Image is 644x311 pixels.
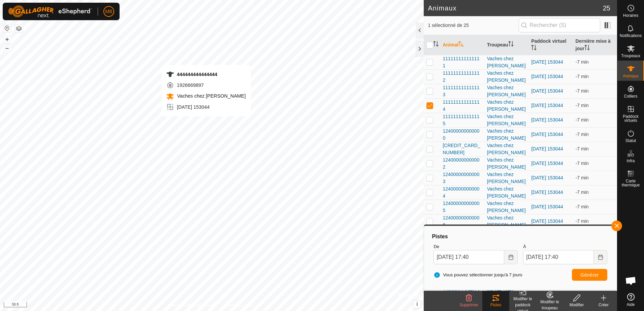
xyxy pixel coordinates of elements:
[576,189,589,195] span: 7 oct. 2025, 17 h 33
[531,59,563,65] a: [DATE] 153044
[487,185,526,200] div: Vaches chez [PERSON_NAME]
[531,46,537,51] p-sorticon: Activer pour trier
[626,159,635,163] span: Infra
[175,93,246,99] span: Vaches chez [PERSON_NAME]
[433,243,518,250] label: De
[576,88,589,94] span: 7 oct. 2025, 17 h 33
[617,290,644,309] a: Aide
[487,99,526,113] div: Vaches chez [PERSON_NAME]
[487,55,526,69] div: Vaches chez [PERSON_NAME]
[413,301,421,308] button: i
[531,189,563,195] a: [DATE] 153044
[572,269,607,281] button: Générer
[603,3,610,13] span: 25
[531,132,563,137] a: [DATE] 153044
[170,302,217,308] a: Politique de confidentialité
[576,146,589,151] span: 7 oct. 2025, 17 h 33
[433,42,439,47] p-sorticon: Activer pour trier
[531,204,563,209] a: [DATE] 153044
[531,175,563,180] a: [DATE] 153044
[443,113,481,127] span: 111111111111115
[536,299,563,311] div: Modifier le troupeau
[443,214,481,229] span: 124000000000006
[576,161,589,166] span: 7 oct. 2025, 17 h 33
[484,35,528,55] th: Troupeau
[487,70,526,84] div: Vaches chez [PERSON_NAME]
[531,74,563,79] a: [DATE] 153044
[487,200,526,214] div: Vaches chez [PERSON_NAME]
[531,161,563,166] a: [DATE] 153044
[416,301,418,307] span: i
[3,44,11,52] button: –
[487,157,526,171] div: Vaches chez [PERSON_NAME]
[594,250,607,264] button: Choose Date
[433,272,522,278] span: Vous pouvez sélectionner jusqu'à 7 jours
[576,59,589,65] span: 7 oct. 2025, 17 h 33
[528,35,573,55] th: Paddock virtuel
[487,84,526,98] div: Vaches chez [PERSON_NAME]
[166,81,246,89] div: 1926669897
[576,132,589,137] span: 7 oct. 2025, 17 h 33
[487,171,526,185] div: Vaches chez [PERSON_NAME]
[443,128,481,142] span: 124000000000000
[621,271,641,291] div: Ouvrir le chat
[576,103,589,108] span: 7 oct. 2025, 17 h 33
[624,94,637,98] span: Colliers
[621,54,640,58] span: Troupeaux
[508,42,514,47] p-sorticon: Activer pour trier
[482,302,509,308] div: Pistes
[459,303,478,307] span: Supprimer
[3,35,11,43] button: +
[3,24,11,32] button: Réinitialiser la carte
[458,42,464,47] p-sorticon: Activer pour trier
[623,74,639,78] span: Animaux
[580,272,599,278] span: Générer
[487,113,526,127] div: Vaches chez [PERSON_NAME]
[8,5,92,18] img: Logo Gallagher
[625,139,636,143] span: Statut
[531,218,563,224] a: [DATE] 153044
[531,117,563,123] a: [DATE] 153044
[626,303,635,307] span: Aide
[619,114,642,123] span: Paddock virtuels
[443,70,481,84] span: 111111111111112
[431,233,610,241] div: Pistes
[563,302,590,308] div: Modifier
[443,84,481,98] span: 111111111111113
[584,46,590,51] p-sorticon: Activer pour trier
[576,175,589,180] span: 7 oct. 2025, 17 h 33
[623,13,638,18] span: Horaires
[15,25,23,33] button: Couches de carte
[576,117,589,123] span: 7 oct. 2025, 17 h 33
[523,243,607,250] label: À
[504,250,518,264] button: Choose Date
[531,88,563,94] a: [DATE] 153044
[428,22,518,29] span: 1 sélectionné de 25
[428,4,603,12] h2: Animaux
[519,18,600,32] input: Rechercher (S)
[166,103,246,111] div: [DATE] 153044
[620,34,642,38] span: Notifications
[487,142,526,156] div: Vaches chez [PERSON_NAME]
[443,200,481,214] span: 124000000000005
[225,302,254,308] a: Contactez-nous
[576,74,589,79] span: 7 oct. 2025, 17 h 33
[619,179,642,187] span: Carte thermique
[440,35,484,55] th: Animal
[487,214,526,229] div: Vaches chez [PERSON_NAME]
[531,103,563,108] a: [DATE] 153044
[166,70,246,78] div: 444444444444444
[443,185,481,200] span: 124000000000004
[443,99,481,113] span: 111111111111114
[443,171,481,185] span: 124000000000003
[576,218,589,224] span: 7 oct. 2025, 17 h 33
[576,204,589,209] span: 7 oct. 2025, 17 h 33
[105,8,112,15] span: MB
[531,146,563,151] a: [DATE] 153044
[443,55,481,69] span: 111111111111111
[487,128,526,142] div: Vaches chez [PERSON_NAME]
[443,157,481,171] span: 124000000000002
[573,35,617,55] th: Dernière mise à jour
[590,302,617,308] div: Créer
[443,142,481,156] span: [CREDIT_CARD_NUMBER]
